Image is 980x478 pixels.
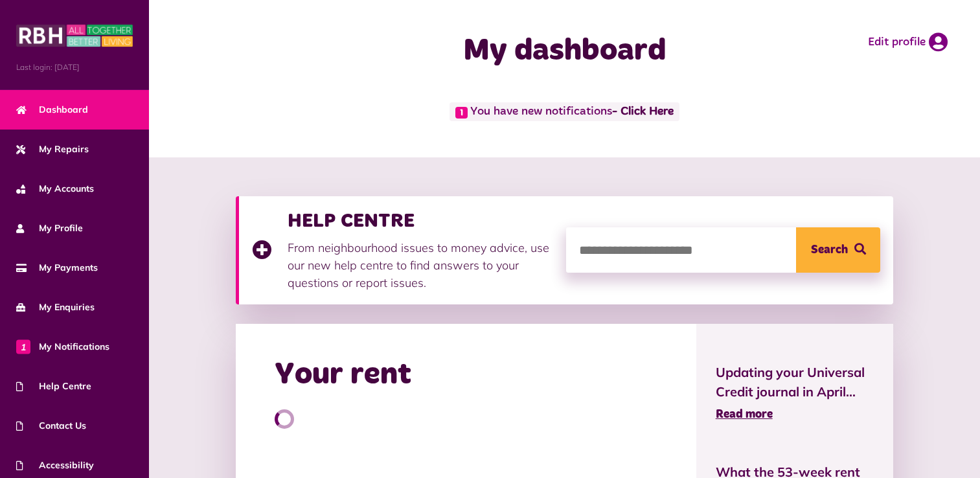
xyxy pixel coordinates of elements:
span: Search [811,227,848,273]
a: - Click Here [612,106,674,118]
span: Last login: [DATE] [16,62,133,73]
span: My Accounts [16,182,94,196]
h2: Your rent [275,356,411,394]
span: My Repairs [16,142,89,156]
span: Read more [716,409,773,420]
img: MyRBH [16,23,133,49]
span: Contact Us [16,419,86,433]
span: You have new notifications [450,102,679,121]
span: Updating your Universal Credit journal in April... [716,363,874,402]
span: My Notifications [16,340,109,354]
h3: HELP CENTRE [288,209,553,233]
span: My Profile [16,222,83,235]
a: Edit profile [868,32,948,52]
span: Accessibility [16,459,94,472]
a: Updating your Universal Credit journal in April... Read more [716,363,874,424]
span: My Enquiries [16,301,95,314]
h1: My dashboard [370,32,760,70]
span: 1 [16,339,30,354]
span: 1 [455,107,468,119]
button: Search [796,227,880,273]
span: My Payments [16,261,98,275]
p: From neighbourhood issues to money advice, use our new help centre to find answers to your questi... [288,239,553,291]
span: Dashboard [16,103,88,117]
span: Help Centre [16,380,91,393]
